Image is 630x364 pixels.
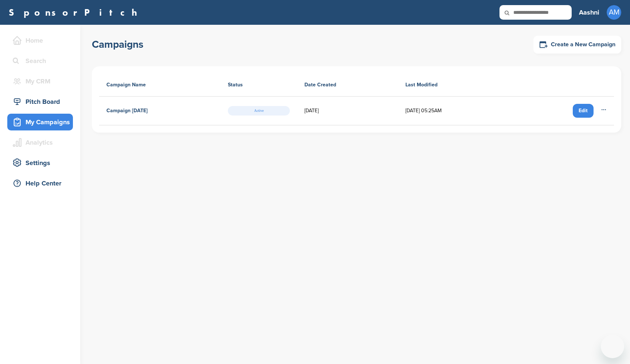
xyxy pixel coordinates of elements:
span: Active [228,106,290,116]
a: Home [7,32,73,49]
h3: Aashni [579,7,599,17]
div: Pitch Board [11,95,73,108]
a: Create a New Campaign [533,36,621,54]
a: Help Center [7,175,73,192]
th: Date Created [297,74,398,97]
h1: Campaigns [92,38,143,51]
th: Last Modified [398,74,509,97]
div: Settings [11,156,73,169]
a: Search [7,52,73,69]
a: SponsorPitch [9,8,142,17]
th: Status [221,74,297,97]
div: My CRM [11,75,73,88]
a: Aashni [579,4,599,20]
div: Home [11,34,73,47]
td: [DATE] 05:25AM [398,97,509,125]
div: My Campaigns [11,116,73,129]
span: AM [607,5,621,20]
th: Campaign Name [99,74,221,97]
div: Search [11,54,73,67]
h4: Campaign [DATE] [106,107,148,115]
div: Analytics [11,136,73,149]
a: Edit [573,104,594,118]
a: Analytics [7,134,73,151]
iframe: Button to launch messaging window [601,335,624,358]
a: My CRM [7,73,73,90]
a: Pitch Board [7,93,73,110]
a: My Campaigns [7,114,73,130]
div: Help Center [11,177,73,190]
a: Settings [7,154,73,171]
td: [DATE] [297,97,398,125]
